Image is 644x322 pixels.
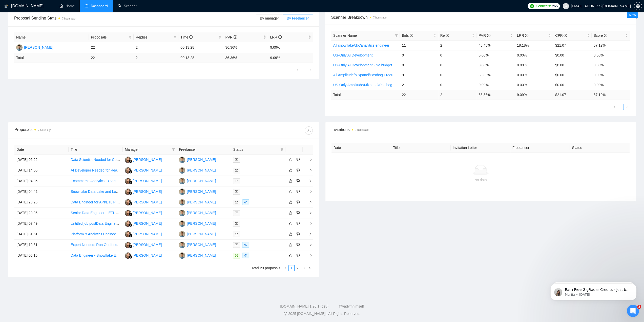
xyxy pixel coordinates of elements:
[296,232,300,236] span: dislike
[125,252,131,259] img: NK
[14,145,69,155] th: Date
[125,157,162,161] a: NK[PERSON_NAME]
[289,265,294,271] a: 1
[305,168,312,172] span: right
[400,70,438,80] td: 9
[305,126,313,135] button: download
[59,4,75,8] a: homeHome
[171,146,176,153] span: filter
[618,104,624,110] a: 1
[525,34,528,37] span: info-circle
[438,70,477,80] td: 0
[553,60,592,70] td: $0.00
[336,177,626,183] div: No data
[289,253,292,257] span: like
[187,210,216,216] div: [PERSON_NAME]
[295,265,300,271] a: 2
[179,168,216,172] a: RT[PERSON_NAME]
[8,11,94,27] div: message notification from Mariia, 5w ago. Earn Free GigRadar Credits - Just by Sharing Your Story...
[235,190,238,193] span: mail
[187,253,216,258] div: [PERSON_NAME]
[410,34,413,37] span: info-circle
[89,53,134,63] td: 22
[476,80,515,90] td: 0.00%
[179,188,185,195] img: RT
[305,179,312,183] span: right
[179,253,216,257] a: RT[PERSON_NAME]
[71,168,181,172] a: AI Developer Needed for Real Estate Deal Document Parsing Platform
[287,157,294,163] button: like
[125,242,162,247] a: NK[PERSON_NAME]
[301,265,306,271] a: 3
[14,126,163,135] div: Proposals
[69,186,123,197] td: Snowflake Data Lake and Looker Reports Development
[179,220,185,227] img: RT
[91,4,108,8] span: Dashboard
[71,211,178,215] a: Senior Data Engineer – ETL Pipelines & Snowflake Data Warehouse
[187,178,216,184] div: [PERSON_NAME]
[287,16,309,20] span: By Freelancer
[125,167,131,174] img: NK
[125,189,162,193] a: NK[PERSON_NAME]
[476,90,515,100] td: 36.36 %
[187,157,216,162] div: [PERSON_NAME]
[289,221,292,225] span: like
[395,34,398,37] span: filter
[333,63,392,67] a: US-Only AI Development - No budget
[125,231,131,237] img: NK
[14,186,69,197] td: [DATE] 04:42
[634,4,642,8] a: setting
[296,168,300,172] span: dislike
[594,33,607,37] span: Score
[634,2,642,10] button: setting
[305,128,313,132] span: download
[235,254,238,257] span: message
[296,221,300,225] span: dislike
[295,167,301,173] button: dislike
[133,231,162,237] div: [PERSON_NAME]
[125,210,131,216] img: NK
[402,33,413,37] span: Bids
[355,128,369,131] time: 7 hours ago
[296,190,300,194] span: dislike
[187,221,216,226] div: [PERSON_NAME]
[515,40,553,50] td: 18.18%
[91,34,128,40] span: Proposals
[179,242,216,247] a: RT[PERSON_NAME]
[235,243,238,246] span: mail
[89,32,134,42] th: Proposals
[38,129,51,131] time: 7 hours ago
[133,178,162,184] div: [PERSON_NAME]
[125,242,131,248] img: NK
[333,33,357,37] span: Scanner Name
[133,242,162,248] div: [PERSON_NAME]
[296,253,300,257] span: dislike
[307,265,313,271] button: right
[178,53,223,63] td: 00:13:28
[564,34,567,37] span: info-circle
[295,220,301,226] button: dislike
[125,253,162,257] a: NK[PERSON_NAME]
[570,143,630,153] th: Status
[179,231,185,237] img: RT
[125,221,162,225] a: NK[PERSON_NAME]
[133,167,162,173] div: [PERSON_NAME]
[295,178,301,184] button: dislike
[301,67,307,73] li: 1
[129,170,132,174] img: gigradar-bm.png
[133,253,162,258] div: [PERSON_NAME]
[71,179,161,183] a: Ecommerce Analytics Expert Needed for Growth Strategy
[16,45,53,49] a: RT[PERSON_NAME]
[287,220,294,226] button: like
[280,148,283,151] span: filter
[438,50,477,60] td: 0
[187,167,216,173] div: [PERSON_NAME]
[235,233,238,236] span: mail
[223,42,268,53] td: 36.36%
[637,305,641,309] span: 2
[296,243,300,247] span: dislike
[510,143,570,153] th: Freelancer
[307,265,313,271] li: Next Page
[136,34,173,40] span: Replies
[189,35,193,39] span: info-circle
